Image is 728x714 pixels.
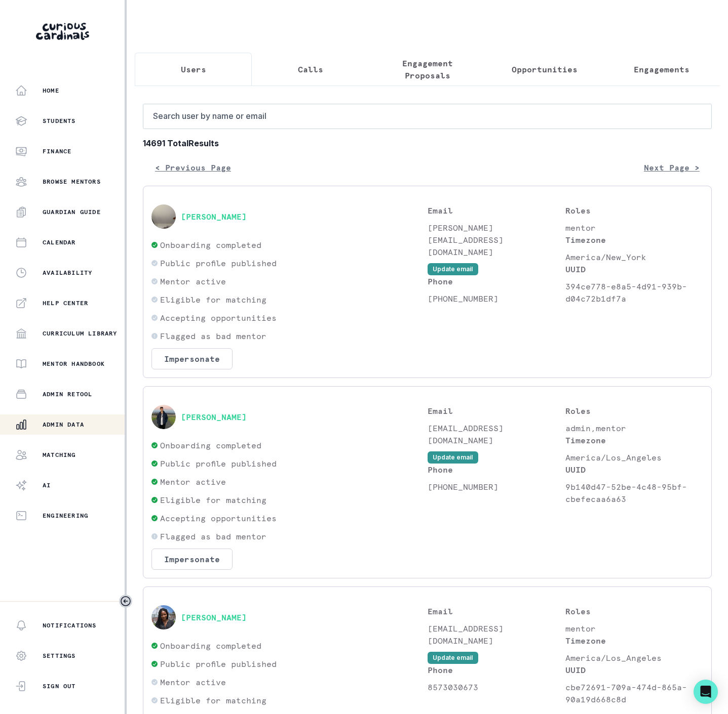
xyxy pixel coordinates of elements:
[428,622,565,647] p: [EMAIL_ADDRESS][DOMAIN_NAME]
[160,439,261,451] p: Onboarding completed
[565,222,703,234] p: mentor
[160,275,226,287] p: Mentor active
[377,57,477,81] p: Engagement Proposals
[565,681,703,705] p: cbe72691-709a-474d-865a-90a19d668c8d
[181,212,247,222] button: [PERSON_NAME]
[160,640,261,652] p: Onboarding completed
[428,451,478,464] button: Update email
[43,238,76,246] p: Calendar
[143,137,712,149] b: 14691 Total Results
[632,157,712,178] button: Next Page >
[43,269,92,277] p: Availability
[43,682,76,690] p: Sign Out
[119,595,132,608] button: Toggle sidebar
[428,681,565,693] p: 8573030673
[428,275,565,287] p: Phone
[565,422,703,434] p: admin,mentor
[160,494,266,506] p: Eligible for matching
[43,390,92,398] p: Admin Retool
[160,457,277,470] p: Public profile published
[565,652,703,664] p: America/Los_Angeles
[43,421,84,429] p: Admin Data
[43,451,76,459] p: Matching
[428,664,565,676] p: Phone
[565,464,703,476] p: UUID
[43,299,88,307] p: Help Center
[428,422,565,446] p: [EMAIL_ADDRESS][DOMAIN_NAME]
[181,612,247,622] button: [PERSON_NAME]
[428,204,565,217] p: Email
[565,451,703,464] p: America/Los_Angeles
[151,549,233,570] button: Impersonate
[565,204,703,217] p: Roles
[565,263,703,275] p: UUID
[565,405,703,417] p: Roles
[428,652,478,664] button: Update email
[694,680,718,704] div: Open Intercom Messenger
[428,405,565,417] p: Email
[160,676,226,688] p: Mentor active
[151,348,233,369] button: Impersonate
[428,292,565,305] p: [PHONE_NUMBER]
[428,481,565,493] p: [PHONE_NUMBER]
[428,263,478,275] button: Update email
[36,23,89,40] img: Curious Cardinals Logo
[565,234,703,246] p: Timezone
[565,664,703,676] p: UUID
[160,512,277,524] p: Accepting opportunities
[160,312,277,324] p: Accepting opportunities
[43,87,59,95] p: Home
[428,464,565,476] p: Phone
[512,63,578,75] p: Opportunities
[43,178,101,186] p: Browse Mentors
[565,635,703,647] p: Timezone
[181,412,247,422] button: [PERSON_NAME]
[160,694,266,706] p: Eligible for matching
[43,147,71,155] p: Finance
[43,621,97,629] p: Notifications
[298,63,323,75] p: Calls
[160,330,266,342] p: Flagged as bad mentor
[43,360,105,368] p: Mentor Handbook
[160,293,266,306] p: Eligible for matching
[160,239,261,251] p: Onboarding completed
[43,652,76,660] p: Settings
[43,512,88,520] p: Engineering
[428,605,565,617] p: Email
[160,530,266,542] p: Flagged as bad mentor
[565,622,703,635] p: mentor
[143,157,243,178] button: < Previous Page
[43,117,76,125] p: Students
[43,208,101,216] p: Guardian Guide
[160,257,277,269] p: Public profile published
[160,476,226,488] p: Mentor active
[565,481,703,505] p: 9b140d47-52be-4c48-95bf-cbefecaa6a63
[565,280,703,305] p: 394ce778-e8a5-4d91-939b-d04c72b1df7a
[181,63,206,75] p: Users
[565,434,703,446] p: Timezone
[565,605,703,617] p: Roles
[634,63,689,75] p: Engagements
[43,481,51,489] p: AI
[565,251,703,263] p: America/New_York
[43,329,118,338] p: Curriculum Library
[428,222,565,258] p: [PERSON_NAME][EMAIL_ADDRESS][DOMAIN_NAME]
[160,658,277,670] p: Public profile published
